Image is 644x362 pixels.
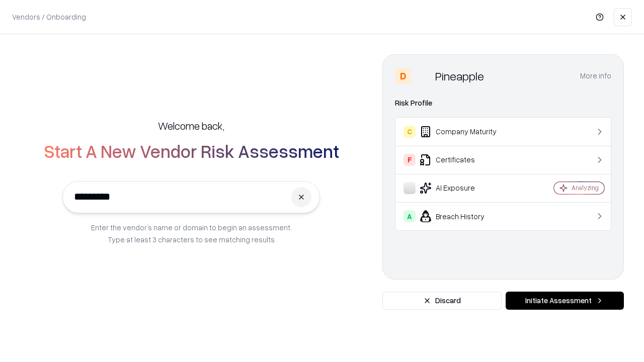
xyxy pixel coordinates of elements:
[572,184,599,192] div: Analyzing
[44,141,339,161] h2: Start A New Vendor Risk Assessment
[506,292,624,310] button: Initiate Assessment
[404,182,524,194] div: AI Exposure
[404,154,524,166] div: Certificates
[404,210,524,222] div: Breach History
[404,154,416,166] div: F
[404,126,524,138] div: Company Maturity
[12,12,86,22] p: Vendors / Onboarding
[404,210,416,222] div: A
[580,67,611,85] button: More info
[435,68,484,84] div: Pineapple
[395,68,411,84] div: D
[415,68,431,84] img: Pineapple
[382,292,502,310] button: Discard
[91,221,292,245] p: Enter the vendor’s name or domain to begin an assessment. Type at least 3 characters to see match...
[404,126,416,138] div: C
[158,119,224,133] h5: Welcome back,
[395,97,611,109] div: Risk Profile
